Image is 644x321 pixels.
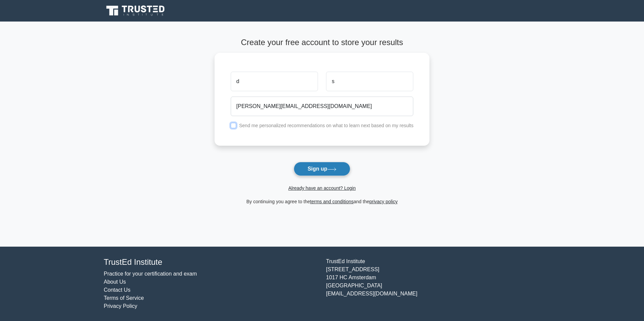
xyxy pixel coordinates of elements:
h4: Create your free account to store your results [215,38,430,47]
div: By continuing you agree to the and the [211,198,434,206]
h4: TrustEd Institute [104,257,318,267]
div: TrustEd Institute [STREET_ADDRESS] 1017 HC Amsterdam [GEOGRAPHIC_DATA] [EMAIL_ADDRESS][DOMAIN_NAME] [322,257,544,310]
input: Last name [326,72,413,91]
a: terms and conditions [310,199,354,204]
input: First name [231,72,318,91]
a: privacy policy [369,199,398,204]
label: Send me personalized recommendations on what to learn next based on my results [239,123,414,128]
input: Email [231,97,414,116]
a: Practice for your certification and exam [104,271,197,277]
a: Terms of Service [104,295,144,301]
button: Sign up [294,162,350,176]
a: Contact Us [104,287,130,293]
a: Privacy Policy [104,303,137,309]
a: About Us [104,279,126,285]
a: Already have an account? Login [288,185,356,191]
